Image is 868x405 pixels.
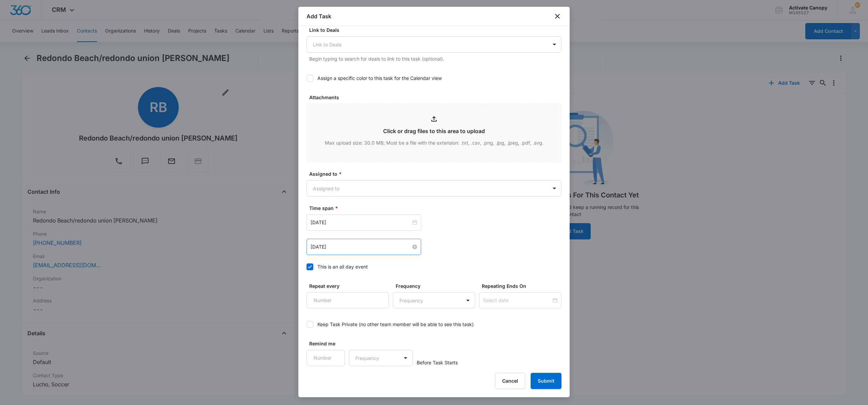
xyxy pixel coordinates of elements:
[396,282,478,290] label: Frequency
[311,243,411,251] input: Sep 15, 2025
[483,297,551,304] input: Select date
[417,359,458,366] span: Before Task Starts
[317,263,368,270] div: This is an all day event
[309,55,561,62] p: Begin typing to search for deals to link to this task (optional).
[317,321,474,328] div: Keep Task Private (no other team member will be able to see this task)
[307,12,331,20] h1: Add Task
[309,26,564,34] label: Link to Deals
[309,170,564,177] label: Assigned to
[307,292,389,308] input: Number
[482,282,564,290] label: Repeating Ends On
[307,350,345,366] input: Number
[311,219,411,226] input: Sep 15, 2025
[412,244,417,249] span: close-circle
[495,373,525,389] button: Cancel
[531,373,561,389] button: Submit
[553,12,561,20] button: close
[309,94,564,101] label: Attachments
[309,205,564,212] label: Time span
[309,282,392,290] label: Repeat every
[307,74,561,82] label: Assign a specific color to this task for the Calendar view
[309,340,348,347] label: Remind me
